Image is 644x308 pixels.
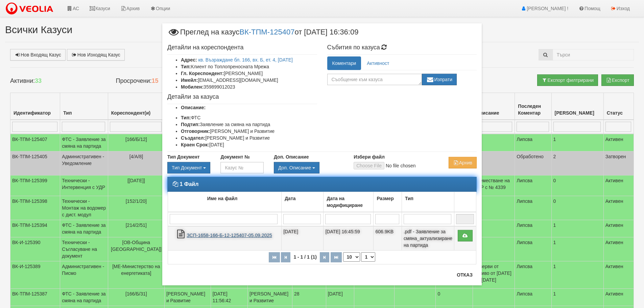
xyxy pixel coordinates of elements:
li: 359899012023 [181,84,317,90]
span: Доп. Описание [278,165,311,170]
button: Тип Документ [167,162,210,173]
a: Активност [362,56,394,70]
td: Име на файл: No sort applied, activate to apply an ascending sort [168,192,282,212]
b: Тип: [181,64,191,69]
li: [PERSON_NAME] [181,70,317,77]
button: Архив [449,157,477,168]
a: ВК-ТПМ-125407 [239,28,294,36]
div: Двоен клик, за изчистване на избраната стойност. [167,162,210,173]
td: Тип: No sort applied, activate to apply an ascending sort [402,192,454,212]
b: Тип: [181,115,191,120]
td: [DATE] [282,226,324,251]
b: Дата [285,196,295,201]
span: Преглед на казус от [DATE] 16:36:09 [167,28,358,41]
td: [DATE] 16:45:59 [324,226,374,251]
td: Дата: No sort applied, activate to apply an ascending sort [282,192,324,212]
b: Гл. Кореспондент: [181,71,224,76]
b: Адрес: [181,57,197,63]
button: Отказ [453,269,477,280]
select: Страница номер [361,252,375,262]
td: Дата на модифициране: No sort applied, activate to apply an ascending sort [324,192,374,212]
td: 606.9KB [374,226,402,251]
h4: Детайли за казуса [167,94,317,100]
b: Описание: [181,105,206,110]
button: Първа страница [269,252,280,262]
label: Тип Документ [167,153,200,160]
li: [DATE] [181,141,317,148]
b: Отговорник: [181,128,210,134]
b: Краен Срок: [181,142,209,147]
tr: ЗСП-1658-166-Б-12-125407-05.09.2025.pdf - Заявление за смяна_актуализиране на партида [168,226,476,251]
button: Последна страница [331,252,342,262]
button: Изпрати [422,74,457,85]
li: [PERSON_NAME] и Развитие [181,128,317,135]
li: [EMAIL_ADDRESS][DOMAIN_NAME] [181,77,317,84]
b: Тип [405,196,413,201]
li: ФТС [181,114,317,121]
li: Клиент по Топлопреносната Мрежа [181,63,317,70]
span: 1 - 1 / 1 (1) [292,254,318,260]
td: : No sort applied, activate to apply an ascending sort [454,192,476,212]
strong: 1 Файл [180,181,198,187]
b: Подтип: [181,122,200,127]
label: Избери файл [354,153,385,160]
button: Доп. Описание [274,162,319,173]
h4: Детайли на кореспондента [167,44,317,51]
b: Имейл: [181,77,198,83]
b: Дата на модифициране [327,196,363,208]
b: Мобилен: [181,84,204,90]
b: Име на файл [207,196,238,201]
a: кв. Възраждане бл. 166, вх. Б, ет. 4, [DATE] [198,57,293,63]
label: Документ № [220,153,249,160]
button: Следваща страница [320,252,329,262]
select: Брой редове на страница [343,252,360,262]
input: Казус № [220,162,263,173]
label: Доп. Описание [274,153,309,160]
div: Двоен клик, за изчистване на избраната стойност. [274,162,343,173]
li: Заявление за смяна на партида [181,121,317,128]
a: Коментари [327,56,361,70]
li: [PERSON_NAME] и Развитие [181,135,317,141]
td: Размер: No sort applied, activate to apply an ascending sort [374,192,402,212]
button: Предишна страница [281,252,290,262]
a: ЗСП-1658-166-Б-12-125407-05.09.2025 [187,233,272,238]
h4: Събития по казуса [327,44,477,51]
b: Размер [377,196,393,201]
span: Тип Документ [172,165,202,170]
td: .pdf - Заявление за смяна_актуализиране на партида [402,226,454,251]
b: Създател: [181,135,205,141]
